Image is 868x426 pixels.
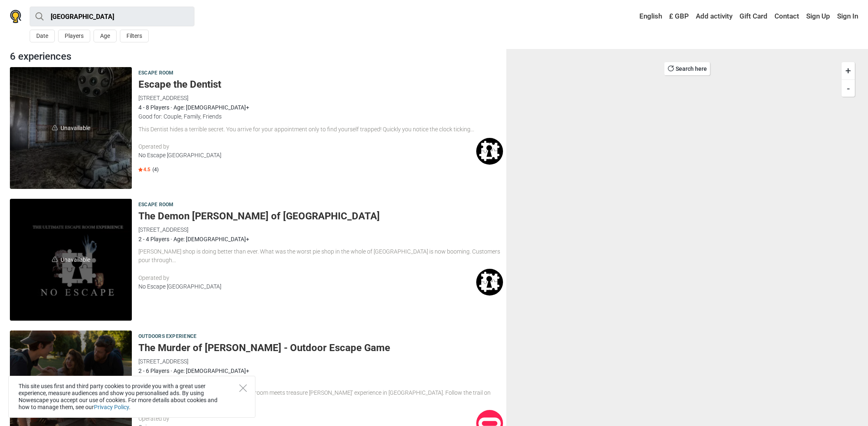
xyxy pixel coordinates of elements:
div: [STREET_ADDRESS] [138,93,503,102]
div: Operated by [138,274,476,282]
a: Add activity [694,9,735,24]
button: - [842,79,855,97]
h5: The Murder of [PERSON_NAME] - Outdoor Escape Game [138,342,503,354]
div: No Escape [GEOGRAPHIC_DATA] [138,151,476,160]
div: [STREET_ADDRESS] [138,357,503,366]
h5: The Demon [PERSON_NAME] of [GEOGRAPHIC_DATA] [138,210,503,222]
button: Close [239,384,247,392]
button: Date [30,30,55,42]
div: Operated by [138,142,476,151]
div: Operated by [138,414,476,423]
img: English [634,14,639,19]
h5: Escape the Dentist [138,79,503,91]
div: Good for: Birthday party, Family, Teenagers [138,375,503,384]
a: Sign Up [804,9,832,24]
div: 2 - 6 Players · Age: [DEMOGRAPHIC_DATA]+ [138,366,503,375]
span: Outdoors Experience [138,332,197,341]
button: Age [94,30,117,42]
span: 4.5 [138,166,150,173]
button: Search here [664,62,710,75]
a: unavailableUnavailable Escape the Dentist [10,67,132,189]
div: No Escape [GEOGRAPHIC_DATA] [138,282,476,291]
div: 2 - 4 Players · Age: [DEMOGRAPHIC_DATA]+ [138,235,503,244]
a: English [632,9,664,24]
div: Enjoy the best of both worlds with an ‘escape room meets treasure [PERSON_NAME]’ experience in [G... [138,389,503,406]
div: 4 - 8 Players · Age: [DEMOGRAPHIC_DATA]+ [138,103,503,112]
a: £ GBP [667,9,691,24]
img: Nowescape logo [10,10,21,23]
img: unavailable [52,256,58,262]
img: No Escape London [476,138,503,165]
button: Filters [120,30,149,42]
img: Star [138,168,143,172]
input: try “London” [30,7,194,26]
div: Good for: Couple, Family, Friends [138,112,503,121]
img: unavailable [52,125,58,130]
span: Unavailable [10,199,132,321]
span: Escape room [138,69,173,78]
button: + [842,62,855,79]
span: (4) [152,166,159,173]
a: Privacy Policy [94,404,129,410]
div: 6 experiences [7,49,506,64]
button: Players [58,30,90,42]
span: Unavailable [10,67,132,189]
img: No Escape London [476,269,503,296]
a: Gift Card [737,9,770,24]
div: [STREET_ADDRESS] [138,225,503,234]
span: Escape room [138,200,173,210]
a: Contact [772,9,801,24]
a: unavailableUnavailable The Demon Barber of Oxford Street [10,199,132,321]
a: Sign In [835,9,858,24]
div: This Dentist hides a terrible secret. You arrive for your appointment only to find yourself trapp... [138,125,503,134]
div: [PERSON_NAME] shop is doing better than ever. What was the worst pie shop in the whole of [GEOGRA... [138,247,503,265]
div: This site uses first and third party cookies to provide you with a great user experience, measure... [8,376,255,418]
